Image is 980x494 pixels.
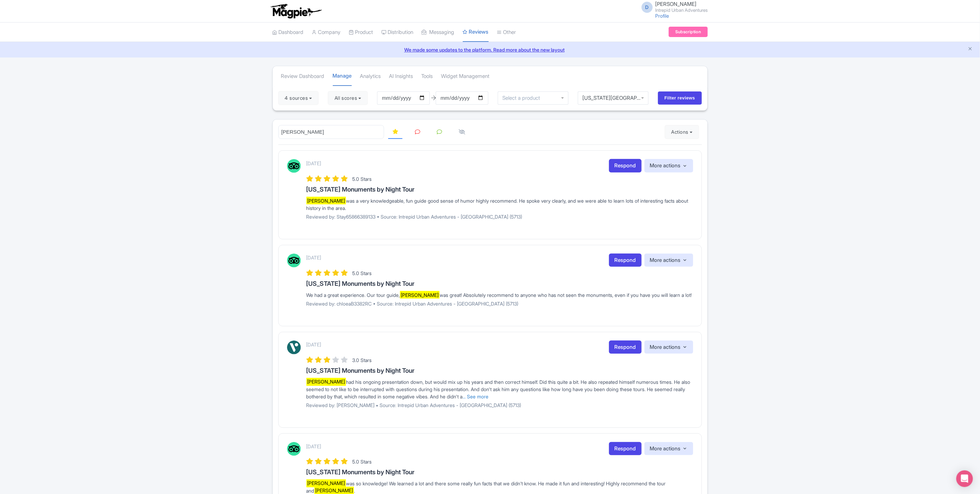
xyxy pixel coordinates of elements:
a: AI Insights [389,67,413,86]
input: Select a product [502,95,544,101]
p: Reviewed by: chloeaB3382RC • Source: Intrepid Urban Adventures - [GEOGRAPHIC_DATA] (5713) [306,300,693,307]
h3: [US_STATE] Monuments by Night Tour [306,469,693,476]
p: [DATE] [306,160,321,167]
a: Company [312,23,341,42]
button: More actions [644,341,693,354]
a: Respond [609,442,642,456]
button: Close announcement [968,45,973,53]
a: Tools [422,67,433,86]
a: Messaging [422,23,454,42]
img: Tripadvisor Logo [287,442,301,456]
a: Respond [609,159,642,173]
a: Subscription [669,27,708,37]
button: All scores [328,91,368,105]
small: Intrepid Urban Adventures [656,8,708,12]
span: 3.0 Stars [353,357,372,363]
div: had his ongoing presentation down, but would mix up his years and then correct himself. Did this ... [306,378,693,400]
img: Viator Logo [287,341,301,354]
a: Respond [609,254,642,267]
mark: [PERSON_NAME] [306,378,346,386]
a: Analytics [360,67,381,86]
a: Other [497,23,516,42]
a: Dashboard [272,23,304,42]
h3: [US_STATE] Monuments by Night Tour [306,367,693,374]
p: [DATE] [306,443,321,450]
mark: [PERSON_NAME] [306,197,346,205]
a: Widget Management [441,67,490,86]
button: Actions [665,125,699,139]
button: 4 sources [278,91,319,105]
input: Search reviews... [278,125,384,139]
h3: [US_STATE] Monuments by Night Tour [306,280,693,287]
p: Reviewed by: Stay65866389133 • Source: Intrepid Urban Adventures - [GEOGRAPHIC_DATA] (5713) [306,213,693,220]
img: logo-ab69f6fb50320c5b225c76a69d11143b.png [269,3,323,19]
img: Tripadvisor Logo [287,159,301,173]
mark: [PERSON_NAME] [400,291,440,299]
span: 5.0 Stars [353,459,372,465]
a: Reviews [463,23,489,42]
button: More actions [644,159,693,173]
div: We had a great experience. Our tour guide, was great! Absolutely recommend to anyone who has not ... [306,291,693,299]
mark: [PERSON_NAME] [306,479,346,487]
div: Open Intercom Messenger [956,470,973,487]
a: We made some updates to the platform. Read more about the new layout [4,46,976,53]
p: Reviewed by: [PERSON_NAME] • Source: Intrepid Urban Adventures - [GEOGRAPHIC_DATA] (5713) [306,402,693,409]
div: was a very knowledgeable, fun guide good sense of humor highly recommend. He spoke very clearly, ... [306,197,693,212]
a: ... See more [463,394,489,399]
h3: [US_STATE] Monuments by Night Tour [306,186,693,193]
p: [DATE] [306,341,321,348]
a: Product [349,23,373,42]
a: Distribution [382,23,414,42]
span: 5.0 Stars [353,176,372,182]
input: Filter reviews [658,91,702,105]
span: [PERSON_NAME] [656,1,697,7]
div: [US_STATE][GEOGRAPHIC_DATA] [582,95,644,101]
a: Profile [656,13,669,19]
a: Manage [333,67,352,86]
button: More actions [644,442,693,456]
button: More actions [644,254,693,267]
a: Review Dashboard [281,67,324,86]
a: D [PERSON_NAME] Intrepid Urban Adventures [638,1,708,12]
img: Tripadvisor Logo [287,254,301,267]
p: [DATE] [306,254,321,261]
span: 5.0 Stars [353,270,372,276]
a: Respond [609,341,642,354]
span: D [642,2,653,13]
